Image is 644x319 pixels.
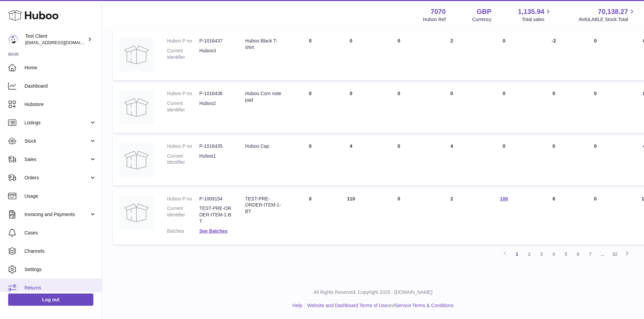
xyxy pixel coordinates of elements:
[199,38,232,44] dd: P-1016437
[8,294,93,306] a: Log out
[598,7,628,16] span: 70,138.27
[199,48,232,60] dd: Huboo3
[371,31,426,80] td: 0
[535,248,548,260] a: 3
[477,7,491,16] strong: GBP
[331,84,371,133] td: 0
[167,196,199,202] dt: Huboo P no
[167,90,199,97] dt: Huboo P no
[430,7,446,16] strong: 7070
[167,48,199,60] dt: Current identifier
[500,196,508,201] a: 100
[331,31,371,80] td: 0
[24,156,89,163] span: Sales
[577,136,614,185] td: 0
[199,228,227,234] a: See Batches
[199,90,232,97] dd: P-1016436
[167,38,199,44] dt: Huboo P no
[119,90,153,124] img: product image
[167,153,199,166] dt: Current identifier
[167,228,199,234] dt: Batches
[584,248,596,260] a: 7
[472,16,492,23] div: Currency
[24,138,89,144] span: Stock
[199,143,232,149] dd: P-1016435
[8,34,18,45] img: internalAdmin-7070@internal.huboo.com
[167,143,199,149] dt: Huboo P no
[518,7,552,23] a: 1,135.94 Total sales
[290,189,331,245] td: 0
[245,38,283,51] div: Huboo Black T-shirt
[395,303,454,308] a: Service Terms & Conditions
[548,248,560,260] a: 4
[24,101,96,108] span: Hubstore
[423,16,446,23] div: Huboo Ref
[24,120,89,126] span: Listings
[371,84,426,133] td: 0
[290,136,331,185] td: 0
[577,84,614,133] td: 0
[426,136,477,185] td: 4
[119,38,153,72] img: product image
[199,100,232,113] dd: Huboo2
[518,7,545,16] span: 1,135.94
[25,33,86,46] div: Test Client
[305,302,454,309] li: and
[371,189,426,245] td: 0
[511,248,523,260] a: 1
[290,84,331,133] td: 0
[331,189,371,245] td: 110
[290,31,331,80] td: 0
[426,189,477,245] td: 2
[167,100,199,113] dt: Current identifier
[577,31,614,80] td: 0
[531,31,577,80] td: -2
[503,38,505,43] span: 0
[24,248,96,254] span: Channels
[107,289,639,296] p: All Rights Reserved. Copyright 2025 - [DOMAIN_NAME]
[245,143,283,149] div: Huboo Cap
[531,136,577,185] td: 0
[426,84,477,133] td: 0
[560,248,572,260] a: 5
[24,65,96,71] span: Home
[577,189,614,245] td: 0
[578,16,636,23] span: AVAILABLE Stock Total
[596,248,609,260] span: ...
[24,175,89,181] span: Orders
[307,303,387,308] a: Website and Dashboard Terms of Use
[24,193,96,199] span: Usage
[199,205,232,225] dd: TEST-PRE-ORDER-ITEM-1-BT
[25,40,100,45] span: [EMAIL_ADDRESS][DOMAIN_NAME]
[199,196,232,202] dd: P-1009154
[609,248,621,260] a: 32
[24,83,96,89] span: Dashboard
[503,91,505,96] span: 0
[331,136,371,185] td: 4
[245,196,283,215] div: TEST-PRE-ORDER-ITEM-1-BT
[426,31,477,80] td: 2
[531,84,577,133] td: 0
[119,196,153,230] img: product image
[24,285,96,291] span: Returns
[24,230,96,236] span: Cases
[531,189,577,245] td: 8
[292,303,302,308] a: Help
[119,143,153,177] img: product image
[371,136,426,185] td: 0
[503,143,505,149] span: 0
[167,205,199,225] dt: Current identifier
[572,248,584,260] a: 6
[245,90,283,103] div: Huboo Corn note pad
[523,248,535,260] a: 2
[24,266,96,273] span: Settings
[578,7,636,23] a: 70,138.27 AVAILABLE Stock Total
[199,153,232,166] dd: Huboo1
[522,16,552,23] span: Total sales
[24,211,89,218] span: Invoicing and Payments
